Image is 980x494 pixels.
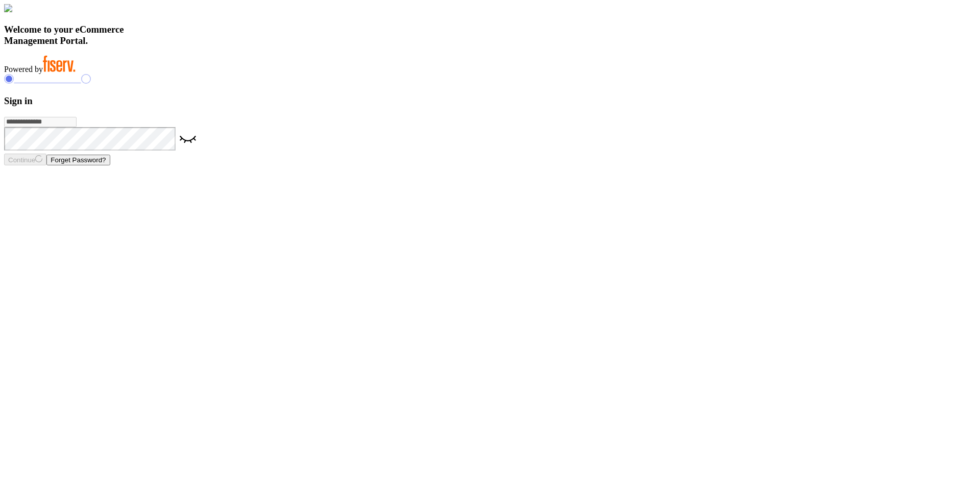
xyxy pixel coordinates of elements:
[4,65,43,73] span: Powered by
[4,24,976,46] h3: Welcome to your eCommerce Management Portal.
[46,155,110,165] button: Forget Password?
[4,154,46,165] button: Continue
[4,4,12,12] img: card_Illustration.svg
[4,95,976,107] h3: Sign in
